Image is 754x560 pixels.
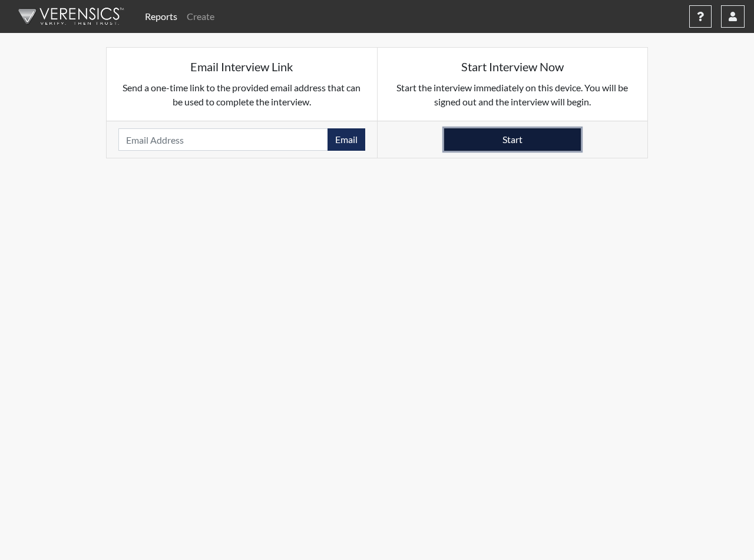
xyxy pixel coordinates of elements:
p: Send a one-time link to the provided email address that can be used to complete the interview. [118,81,365,109]
button: Start [444,128,581,151]
h5: Start Interview Now [389,59,636,74]
p: Start the interview immediately on this device. You will be signed out and the interview will begin. [389,81,636,109]
h5: Email Interview Link [118,59,365,74]
button: Email [328,128,365,151]
input: Email Address [118,128,328,151]
a: Create [182,5,219,28]
a: Reports [140,5,182,28]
